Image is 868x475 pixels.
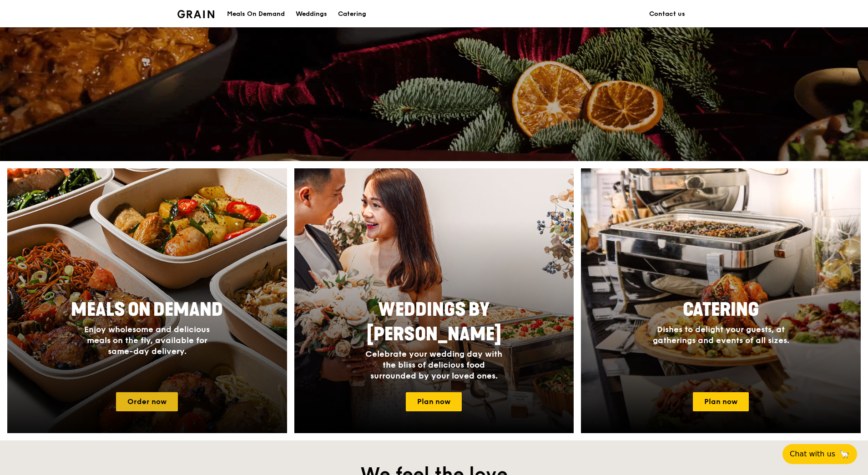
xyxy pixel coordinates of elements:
a: Contact us [644,0,691,28]
div: Meals On Demand [227,0,285,28]
a: Catering [333,0,372,28]
a: Weddings [290,0,333,28]
a: Order now [116,392,178,411]
a: Plan now [693,392,749,411]
span: Meals On Demand [71,299,223,321]
button: Chat with us🦙 [782,444,857,464]
span: Dishes to delight your guests, at gatherings and events of all sizes. [653,324,789,345]
span: Catering [683,299,759,321]
div: Weddings [296,0,327,28]
span: 🦙 [839,449,850,460]
img: Grain [177,10,214,18]
span: Chat with us [790,449,835,460]
img: weddings-card.4f3003b8.jpg [294,168,574,433]
a: Meals On DemandEnjoy wholesome and delicious meals on the fly, available for same-day delivery.Or... [7,168,287,433]
a: CateringDishes to delight your guests, at gatherings and events of all sizes.Plan now [581,168,861,433]
span: Weddings by [PERSON_NAME] [367,299,501,345]
a: Plan now [406,392,462,411]
div: Catering [338,0,366,28]
a: Weddings by [PERSON_NAME]Celebrate your wedding day with the bliss of delicious food surrounded b... [294,168,574,433]
img: catering-card.e1cfaf3e.jpg [581,168,861,433]
span: Celebrate your wedding day with the bliss of delicious food surrounded by your loved ones. [365,349,502,381]
span: Enjoy wholesome and delicious meals on the fly, available for same-day delivery. [84,324,210,356]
